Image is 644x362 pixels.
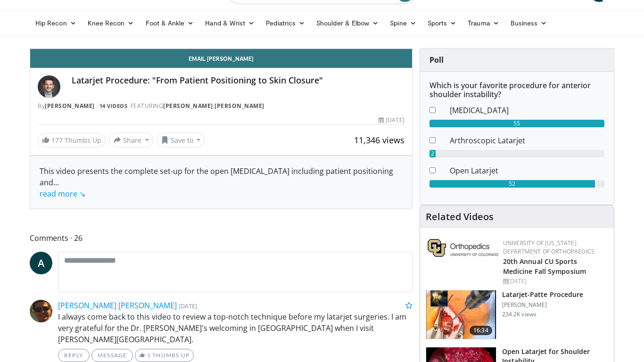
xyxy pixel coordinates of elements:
[503,257,586,276] a: 20th Annual CU Sports Medicine Fall Symposium
[426,290,496,339] img: 617583_3.png.150x105_q85_crop-smart_upscale.jpg
[109,132,153,148] button: Share
[135,349,194,362] a: 1 Thumbs Up
[72,75,405,86] h4: Latarjet Procedure: "From Patient Positioning to Skin Closure"
[502,290,583,299] h3: Latarjet-Patte Procedure
[40,165,403,199] div: This video presents the complete set-up for the open [MEDICAL_DATA] including patient positioning...
[260,14,311,33] a: Pediatrics
[179,302,197,310] small: [DATE]
[502,301,583,309] p: [PERSON_NAME]
[30,252,52,274] a: A
[58,311,413,345] p: I always come back to this video to review a top-notch technique before my latarjet surgeries. I ...
[426,211,494,222] h4: Related Videos
[157,132,205,148] button: Save to
[140,14,200,33] a: Foot & Ankle
[30,232,413,244] span: Comments 26
[429,150,436,157] div: 2
[215,102,264,110] a: [PERSON_NAME]
[443,105,611,116] dd: [MEDICAL_DATA]
[51,136,63,145] span: 177
[429,81,604,99] h6: Which is your favorite procedure for anterior shoulder instability?
[199,14,260,33] a: Hand & Wrist
[429,180,595,188] div: 52
[45,102,95,110] a: [PERSON_NAME]
[38,102,405,110] div: By FEATURING ,
[30,49,412,49] video-js: Video Player
[82,14,140,33] a: Knee Recon
[443,135,611,146] dd: Arthroscopic Latarjet
[429,120,604,127] div: 55
[503,277,606,286] div: [DATE]
[163,102,213,110] a: [PERSON_NAME]
[30,300,52,322] img: Avatar
[38,75,60,98] img: Avatar
[38,133,106,148] a: 177 Thumbs Up
[470,326,492,335] span: 16:34
[503,239,594,255] a: University of [US_STATE] Department of Orthopaedics
[147,352,151,359] span: 1
[30,14,82,33] a: Hip Recon
[58,349,90,362] a: Reply
[429,55,444,65] strong: Poll
[428,239,498,257] img: 355603a8-37da-49b6-856f-e00d7e9307d3.png.150x105_q85_autocrop_double_scale_upscale_version-0.2.png
[422,14,462,33] a: Sports
[505,14,553,33] a: Business
[91,349,133,362] a: Message
[40,189,85,199] a: read more ↘
[58,300,177,311] a: [PERSON_NAME] [PERSON_NAME]
[96,102,131,110] a: 14 Videos
[379,116,404,124] div: [DATE]
[311,14,384,33] a: Shoulder & Elbow
[354,134,405,146] span: 11,346 views
[462,14,505,33] a: Trauma
[384,14,421,33] a: Spine
[30,49,412,68] a: Email [PERSON_NAME]
[426,290,608,340] a: 16:34 Latarjet-Patte Procedure [PERSON_NAME] 234.2K views
[502,311,537,318] p: 234.2K views
[443,165,611,176] dd: Open Latarjet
